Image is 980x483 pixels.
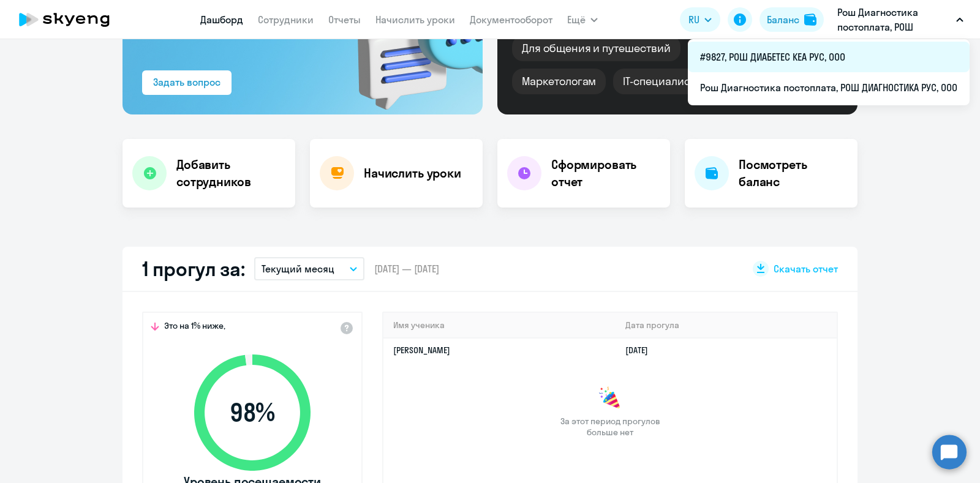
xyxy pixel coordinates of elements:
a: Дашборд [200,13,243,26]
a: Документооборот [470,13,552,26]
a: [DATE] [625,345,658,356]
button: Рош Диагностика постоплата, РОШ ДИАГНОСТИКА РУС, ООО [831,5,970,34]
a: Сотрудники [258,13,314,26]
h2: 1 прогул за: [142,256,244,281]
a: [PERSON_NAME] [393,345,450,356]
h4: Начислить уроки [364,165,461,182]
div: IT-специалистам [613,69,718,94]
th: Дата прогула [616,313,837,338]
button: RU [680,7,720,32]
a: Отчеты [328,13,361,26]
span: За этот период прогулов больше нет [559,416,661,438]
h4: Сформировать отчет [551,156,660,190]
h4: Добавить сотрудников [176,156,285,190]
div: Маркетологам [512,69,606,94]
span: Ещё [567,12,586,27]
button: Балансbalance [759,7,824,32]
span: 98 % [182,398,323,427]
button: Ещё [567,7,598,32]
a: Начислить уроки [375,13,455,26]
h4: Посмотреть баланс [739,156,848,190]
img: balance [804,13,816,26]
span: Это на 1% ниже, [164,320,225,335]
div: Для общения и путешествий [512,36,680,61]
p: Текущий месяц [262,261,334,276]
th: Имя ученика [383,313,616,338]
span: [DATE] — [DATE] [374,262,439,275]
span: RU [688,12,699,27]
ul: Ещё [688,39,970,105]
button: Задать вопрос [142,70,232,95]
button: Текущий месяц [254,257,364,280]
p: Рош Диагностика постоплата, РОШ ДИАГНОСТИКА РУС, ООО [837,5,951,34]
div: Задать вопрос [153,75,221,89]
div: Баланс [767,12,799,27]
img: congrats [598,386,622,411]
span: Скачать отчет [774,262,838,275]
